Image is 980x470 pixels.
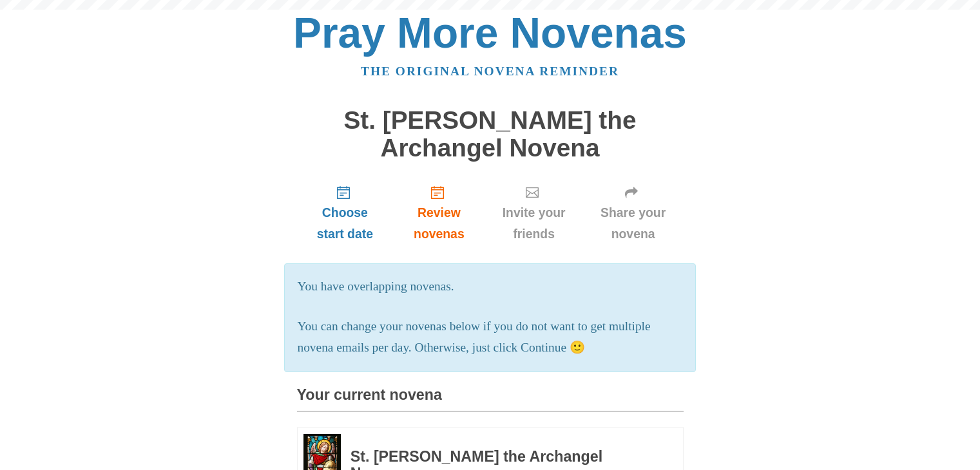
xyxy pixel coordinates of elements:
a: Choose start date [297,174,394,251]
a: Pray More Novenas [293,9,687,57]
span: Choose start date [310,202,381,245]
a: Share your novena [583,174,684,251]
h3: Your current novena [297,387,684,412]
h1: St. [PERSON_NAME] the Archangel Novena [297,107,684,162]
span: Share your novena [596,202,671,245]
p: You have overlapping novenas. [298,276,683,297]
a: The original novena reminder [361,64,619,78]
p: You can change your novenas below if you do not want to get multiple novena emails per day. Other... [298,316,683,359]
a: Invite your friends [485,174,583,251]
a: Review novenas [393,174,485,251]
span: Invite your friends [498,202,570,245]
span: Review novenas [406,202,472,245]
